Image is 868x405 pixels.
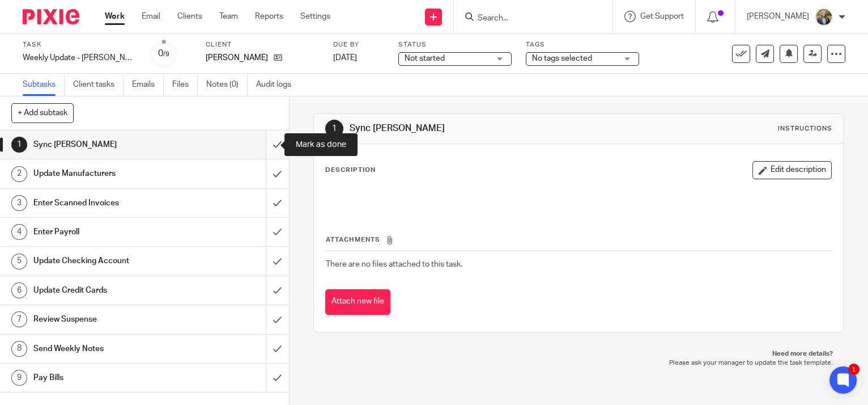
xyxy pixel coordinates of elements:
[142,11,160,22] a: Email
[11,311,27,327] div: 7
[23,9,79,24] img: Pixie
[532,54,592,62] span: No tags selected
[777,124,832,133] div: Instructions
[325,166,376,175] p: Description
[206,74,248,96] a: Notes (0)
[848,364,860,375] div: 1
[219,11,238,22] a: Team
[33,252,181,269] h1: Update Checking Account
[33,223,181,241] h1: Enter Payroll
[11,282,27,298] div: 6
[11,254,27,269] div: 5
[11,166,27,182] div: 2
[11,370,27,386] div: 9
[325,358,832,368] p: Please ask your manager to update the task template.
[33,282,181,299] h1: Update Credit Cards
[172,74,198,96] a: Files
[11,137,27,153] div: 1
[11,341,27,357] div: 8
[333,40,384,49] label: Due by
[177,11,202,22] a: Clients
[11,195,27,211] div: 3
[640,12,684,20] span: Get Support
[815,8,833,26] img: image.jpg
[23,52,136,64] div: Weekly Update - [PERSON_NAME]
[33,136,181,153] h1: Sync [PERSON_NAME]
[11,224,27,240] div: 4
[11,103,74,123] button: + Add subtask
[300,11,330,22] a: Settings
[325,349,832,358] p: Need more details?
[350,123,603,134] h1: Sync [PERSON_NAME]
[326,260,462,268] span: There are no files attached to this task.
[33,311,181,328] h1: Review Suspense
[33,165,181,182] h1: Update Manufacturers
[23,52,136,64] div: Weekly Update - Rubin
[326,237,380,243] span: Attachments
[105,11,125,22] a: Work
[206,52,268,64] p: [PERSON_NAME]
[325,289,390,315] button: Attach new file
[256,74,300,96] a: Audit logs
[398,40,512,49] label: Status
[33,195,181,212] h1: Enter Scanned Invoices
[476,14,578,24] input: Search
[752,161,832,179] button: Edit description
[206,40,319,49] label: Client
[333,54,357,62] span: [DATE]
[33,369,181,386] h1: Pay Bills
[23,40,136,49] label: Task
[158,47,169,60] div: 0
[132,74,164,96] a: Emails
[526,40,639,49] label: Tags
[747,11,809,22] p: [PERSON_NAME]
[325,120,343,138] div: 1
[163,51,169,57] small: /9
[405,54,445,62] span: Not started
[33,340,181,357] h1: Send Weekly Notes
[73,74,124,96] a: Client tasks
[23,74,65,96] a: Subtasks
[255,11,283,22] a: Reports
